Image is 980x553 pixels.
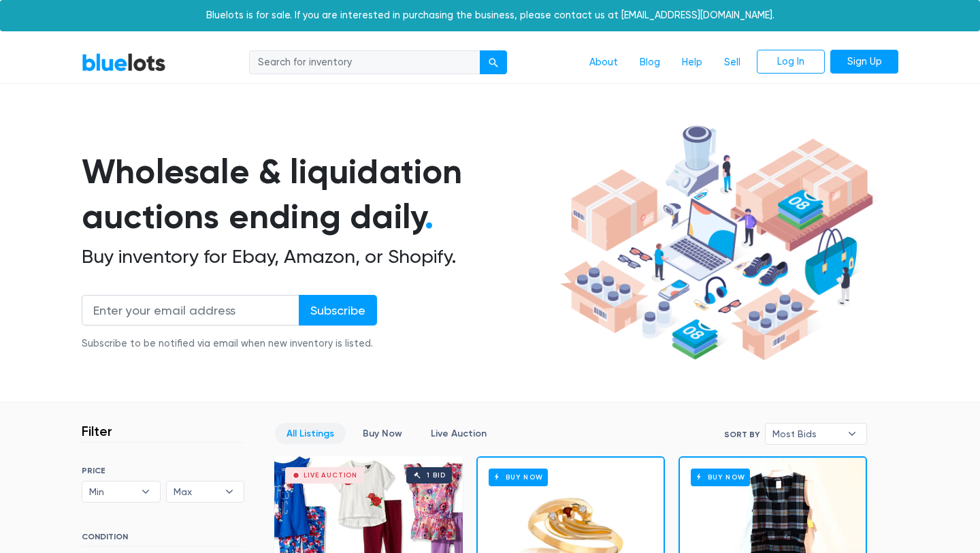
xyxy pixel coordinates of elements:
h2: Buy inventory for Ebay, Amazon, or Shopify. [82,245,555,268]
h3: Filter [82,423,112,439]
b: ▾ [131,481,160,502]
input: Subscribe [299,295,377,326]
a: Sign Up [830,50,898,74]
span: . [425,196,434,237]
a: Buy Now [351,423,414,444]
a: Live Auction [419,423,498,444]
span: Max [174,481,218,502]
a: All Listings [275,423,346,444]
a: Sell [713,50,751,76]
input: Search for inventory [249,50,480,75]
b: ▾ [215,481,244,502]
h6: PRICE [82,466,244,475]
span: Min [89,481,134,502]
div: 1 bid [427,472,445,479]
h6: Buy Now [489,469,548,486]
span: Most Bids [772,424,840,444]
a: Log In [757,50,825,74]
a: BlueLots [82,52,166,72]
h6: CONDITION [82,532,244,547]
h1: Wholesale & liquidation auctions ending daily [82,149,555,240]
a: Blog [629,50,671,76]
div: Live Auction [304,472,357,479]
h6: Buy Now [691,469,750,486]
b: ▾ [838,424,866,444]
img: hero-ee84e7d0318cb26816c560f6b4441b76977f77a177738b4e94f68c95b2b83dbb.png [555,119,878,367]
a: About [578,50,629,76]
a: Help [671,50,713,76]
label: Sort By [724,428,759,441]
input: Enter your email address [82,295,299,326]
div: Subscribe to be notified via email when new inventory is listed. [82,336,377,351]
